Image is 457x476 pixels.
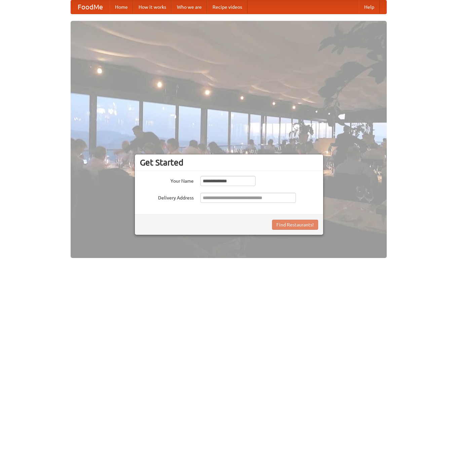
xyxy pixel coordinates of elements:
[207,0,247,14] a: Recipe videos
[140,157,318,168] h3: Get Started
[140,193,194,201] label: Delivery Address
[110,0,133,14] a: Home
[140,176,194,184] label: Your Name
[133,0,172,14] a: How it works
[359,0,380,14] a: Help
[172,0,207,14] a: Who we are
[272,220,318,230] button: Find Restaurants!
[71,0,110,14] a: FoodMe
